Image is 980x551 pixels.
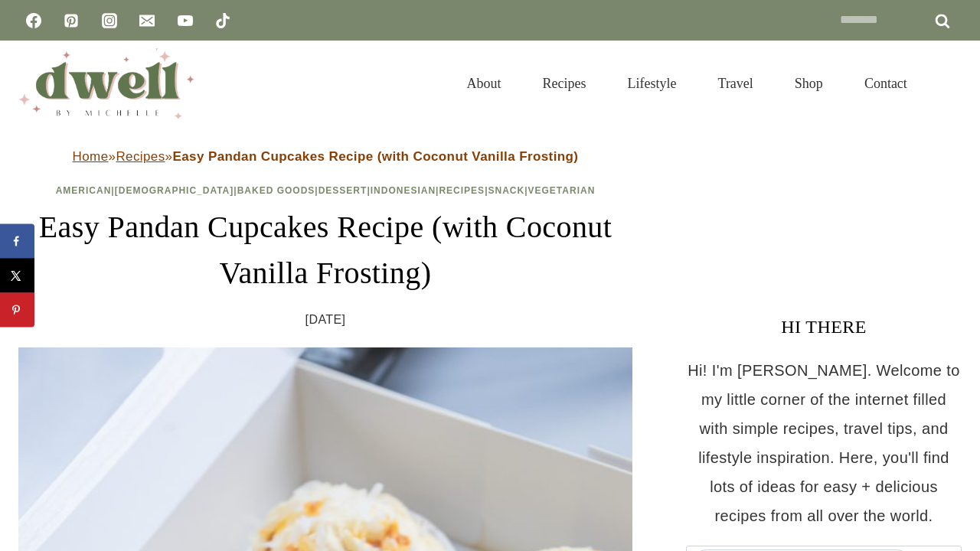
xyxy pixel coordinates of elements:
img: DWELL by michelle [18,48,194,119]
a: Baked Goods [237,185,315,196]
a: American [56,185,112,196]
a: Shop [774,57,844,110]
a: About [446,57,522,110]
a: Travel [697,57,774,110]
a: Pinterest [56,5,87,36]
a: Recipes [439,185,485,196]
span: | | | | | | | [56,185,596,196]
p: Hi! I'm [PERSON_NAME]. Welcome to my little corner of the internet filled with simple recipes, tr... [686,356,962,530]
a: Contact [844,57,928,110]
h3: HI THERE [686,313,962,341]
a: Dessert [318,185,367,196]
nav: Primary Navigation [446,57,928,110]
a: Facebook [18,5,49,36]
a: Home [73,149,109,164]
strong: Easy Pandan Cupcakes Recipe (with Coconut Vanilla Frosting) [172,149,578,164]
a: Recipes [522,57,607,110]
a: Instagram [94,5,125,36]
a: YouTube [170,5,201,36]
a: [DEMOGRAPHIC_DATA] [115,185,234,196]
a: Recipes [116,149,165,164]
span: » » [73,149,579,164]
a: Vegetarian [528,185,596,196]
time: [DATE] [305,308,346,331]
a: Indonesian [371,185,436,196]
a: Email [132,5,162,36]
a: Lifestyle [607,57,697,110]
a: Snack [488,185,524,196]
a: TikTok [207,5,238,36]
button: View Search Form [936,70,962,96]
h1: Easy Pandan Cupcakes Recipe (with Coconut Vanilla Frosting) [18,204,632,296]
